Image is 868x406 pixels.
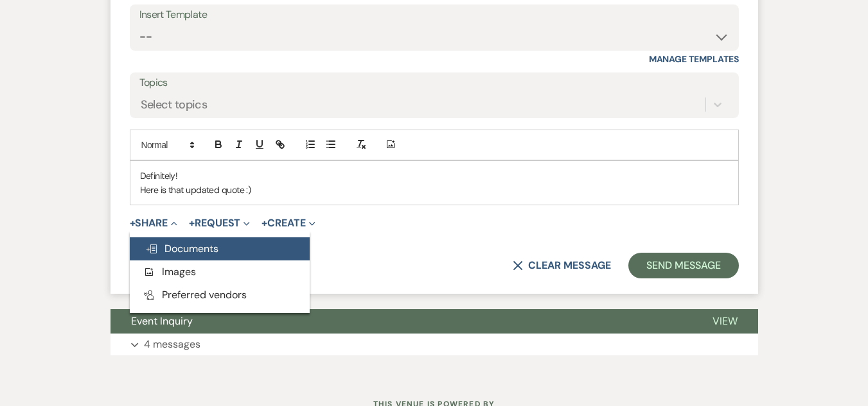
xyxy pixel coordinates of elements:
span: View [713,314,738,328]
span: + [261,218,267,228]
span: + [189,218,195,228]
span: + [130,218,136,228]
label: Topics [139,74,729,92]
button: View [692,309,758,334]
button: Documents [130,237,310,260]
p: 4 messages [144,336,200,353]
span: Images [143,265,196,278]
button: Request [189,218,250,228]
span: Documents [145,242,218,255]
div: Insert Template [139,6,729,24]
button: Event Inquiry [111,309,692,334]
button: 4 messages [111,334,758,355]
div: Select topics [141,96,208,113]
p: Definitely! [140,169,729,183]
button: Images [130,260,310,283]
a: Manage Templates [649,53,739,65]
span: Event Inquiry [131,314,193,328]
button: Clear message [513,260,610,271]
button: Share [130,218,178,228]
button: Create [261,218,315,228]
button: Send Message [628,253,738,278]
p: Here is that updated quote :) [140,183,729,197]
button: Preferred vendors [130,283,310,307]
